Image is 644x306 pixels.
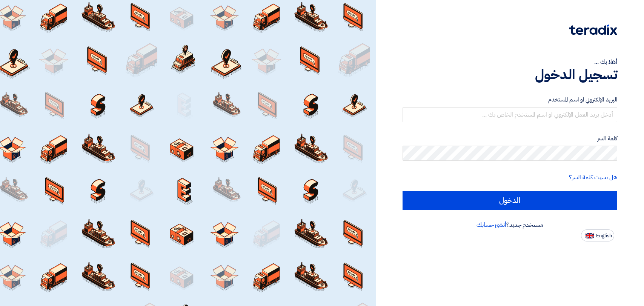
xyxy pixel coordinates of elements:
[403,191,617,210] input: الدخول
[581,229,614,241] button: English
[403,134,617,143] label: كلمة السر
[569,173,617,182] a: هل نسيت كلمة السر؟
[403,220,617,229] div: مستخدم جديد؟
[476,220,506,229] a: أنشئ حسابك
[403,57,617,66] div: أهلا بك ...
[569,25,617,35] img: Teradix logo
[403,66,617,83] h1: تسجيل الدخول
[403,95,617,104] label: البريد الإلكتروني او اسم المستخدم
[596,233,612,238] span: English
[403,107,617,122] input: أدخل بريد العمل الإلكتروني او اسم المستخدم الخاص بك ...
[586,233,594,238] img: en-US.png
